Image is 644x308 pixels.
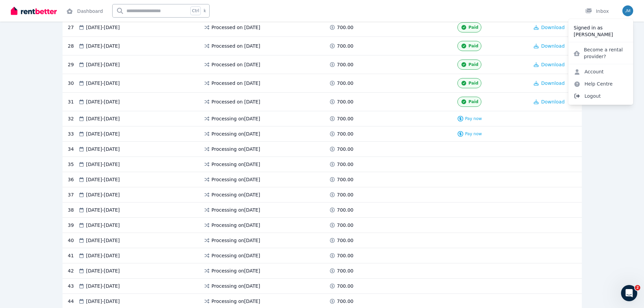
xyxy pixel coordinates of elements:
div: 27 [68,22,78,32]
span: Paid [469,99,478,104]
span: Processing on [DATE] [212,237,260,244]
span: 700.00 [337,267,354,274]
span: Ctrl [190,6,201,15]
span: Processing on [DATE] [212,283,260,289]
div: 44 [68,298,78,305]
div: 40 [68,237,78,244]
div: 36 [68,176,78,183]
span: 700.00 [337,131,354,137]
button: Download [534,43,565,49]
span: 700.00 [337,98,354,105]
span: 700.00 [337,191,354,198]
div: 35 [68,161,78,168]
span: Download [541,43,565,49]
span: 700.00 [337,61,354,68]
a: Become a rental provider? [568,44,633,63]
span: Processing on [DATE] [212,207,260,213]
span: [DATE] - [DATE] [86,80,120,87]
div: 34 [68,146,78,152]
span: Processing on [DATE] [212,252,260,259]
span: 700.00 [337,115,354,122]
span: [DATE] - [DATE] [86,267,120,274]
div: 28 [68,41,78,51]
span: k [204,8,206,14]
span: Download [541,99,565,104]
span: 700.00 [337,298,354,305]
span: Paid [469,62,478,67]
span: Processing on [DATE] [212,161,260,168]
span: [DATE] - [DATE] [86,176,120,183]
button: Download [534,98,565,105]
span: 700.00 [337,146,354,152]
span: [DATE] - [DATE] [86,131,120,137]
span: Processing on [DATE] [212,115,260,122]
span: Processed on [DATE] [212,80,260,87]
span: [DATE] - [DATE] [86,146,120,152]
span: Processed on [DATE] [212,98,260,105]
div: 43 [68,283,78,289]
span: Processed on [DATE] [212,24,260,31]
span: Processed on [DATE] [212,61,260,68]
button: Download [534,61,565,68]
span: Download [541,62,565,67]
img: Jane Etherington [622,5,633,16]
span: [DATE] - [DATE] [86,283,120,289]
span: Processing on [DATE] [212,267,260,274]
span: [DATE] - [DATE] [86,115,120,122]
span: Paid [469,80,478,86]
a: Help Centre [568,78,618,90]
span: [DATE] - [DATE] [86,252,120,259]
span: 700.00 [337,43,354,49]
span: [DATE] - [DATE] [86,61,120,68]
span: 700.00 [337,283,354,289]
span: 700.00 [337,161,354,168]
span: Processing on [DATE] [212,298,260,305]
div: 30 [68,78,78,88]
span: 700.00 [337,252,354,259]
div: 41 [68,252,78,259]
span: [DATE] - [DATE] [86,237,120,244]
span: [DATE] - [DATE] [86,222,120,229]
a: Account [568,66,609,78]
div: 38 [68,207,78,213]
button: Download [534,80,565,87]
span: [DATE] - [DATE] [86,207,120,213]
div: 37 [68,191,78,198]
span: [DATE] - [DATE] [86,98,120,105]
span: Processing on [DATE] [212,191,260,198]
iframe: Intercom live chat [621,285,637,301]
p: [PERSON_NAME] [574,31,628,38]
span: Processed on [DATE] [212,43,260,49]
div: 31 [68,97,78,107]
span: Paid [469,43,478,49]
span: Processing on [DATE] [212,222,260,229]
div: 29 [68,60,78,70]
span: Processing on [DATE] [212,176,260,183]
span: 700.00 [337,222,354,229]
span: [DATE] - [DATE] [86,43,120,49]
span: 700.00 [337,237,354,244]
span: Paid [469,25,478,30]
span: 700.00 [337,80,354,87]
div: Inbox [585,8,609,15]
span: 700.00 [337,24,354,31]
span: 700.00 [337,207,354,213]
span: [DATE] - [DATE] [86,161,120,168]
p: Signed in as [574,24,628,31]
div: 32 [68,115,78,122]
span: Download [541,80,565,86]
span: [DATE] - [DATE] [86,298,120,305]
span: Processing on [DATE] [212,131,260,137]
span: [DATE] - [DATE] [86,24,120,31]
span: Pay now [465,131,482,137]
img: RentBetter [11,6,57,16]
button: Download [534,24,565,31]
span: 2 [635,285,640,290]
span: Logout [568,90,633,102]
span: Processing on [DATE] [212,146,260,152]
span: [DATE] - [DATE] [86,191,120,198]
span: Pay now [465,116,482,121]
span: 700.00 [337,176,354,183]
div: 39 [68,222,78,229]
div: 33 [68,131,78,137]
